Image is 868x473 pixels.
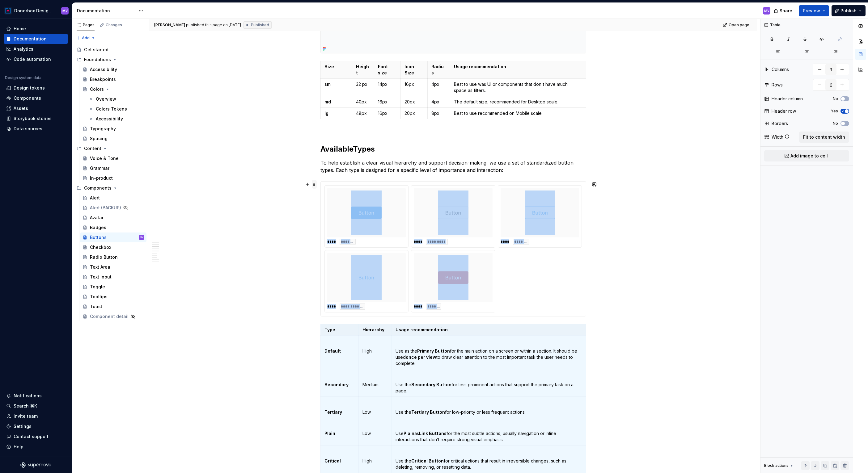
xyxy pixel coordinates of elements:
[431,99,446,105] p: 4px
[14,95,41,101] div: Components
[4,391,68,401] button: Notifications
[772,66,789,73] div: Columns
[454,81,582,94] p: Best to use was UI or components that don't have much space as filters.
[90,215,104,221] div: Avatar
[82,36,90,40] span: Add
[90,136,108,142] div: Spacing
[80,223,146,232] a: Badges
[4,114,68,123] a: Storybook stories
[80,213,146,223] a: Avatar
[324,382,349,387] strong: Secondary
[831,109,838,114] label: Yes
[840,8,857,14] span: Publish
[90,234,107,241] div: Buttons
[186,23,241,27] div: published this page on [DATE]
[396,430,582,443] p: Use as for the most subtle actions, usually navigation or inline interactions that don’t require ...
[362,348,388,354] p: High
[90,294,108,300] div: Tooltips
[80,232,146,242] a: ButtonsMV
[14,403,37,409] div: Search ⌘K
[84,57,111,63] div: Foundations
[803,8,820,14] span: Preview
[90,224,106,231] div: Badges
[4,401,68,411] button: Search ⌘K
[362,458,388,464] p: High
[324,431,335,436] strong: Plain
[96,96,116,102] div: Overview
[324,348,341,354] strong: Default
[14,85,45,91] div: Design tokens
[764,461,794,470] div: Block actions
[14,444,23,450] div: Help
[4,411,68,421] a: Invite team
[324,327,335,332] strong: Type
[396,382,582,394] p: Use the for less prominent actions that support the primary task on a page.
[14,433,49,440] div: Contact support
[378,81,397,87] p: 14px
[454,99,582,105] p: The default size, recommended for Desktop scale.
[324,111,328,116] strong: lg
[14,8,54,14] div: Donorbox Design System
[320,144,586,154] h2: Types
[80,153,146,163] a: Voice & Tone
[411,382,451,387] strong: Secondary Button
[80,272,146,282] a: Text Input
[80,74,146,84] a: Breakpoints
[90,264,110,270] div: Text Area
[404,64,415,75] strong: Icon Size
[324,409,342,415] strong: Tertiary
[771,5,796,16] button: Share
[80,302,146,312] a: Toast
[324,82,331,87] strong: sm
[14,115,52,122] div: Storybook stories
[86,114,146,124] a: Accessibility
[764,8,769,13] div: MV
[62,8,68,13] div: MV
[396,458,582,470] p: Use the for critical actions that result in irreversible changes, such as deleting, removing, or ...
[4,24,68,34] a: Home
[74,183,146,193] div: Components
[90,86,104,92] div: Colors
[4,34,68,44] a: Documentation
[251,23,269,27] span: Published
[772,120,788,127] div: Borders
[431,81,446,87] p: 4px
[431,64,446,76] p: Radius
[80,65,146,74] a: Accessibility
[378,64,397,76] p: Font size
[20,462,51,468] svg: Supernova Logo
[404,431,414,436] strong: Plain
[84,185,112,191] div: Components
[362,409,388,415] p: Low
[86,104,146,114] a: Colors Tokens
[77,23,95,27] div: Pages
[74,45,146,55] a: Get started
[80,163,146,173] a: Grammar
[90,313,129,320] div: Component detail
[417,348,450,354] strong: Primary Button
[324,99,331,104] strong: md
[406,354,436,360] strong: once per view
[803,134,845,140] span: Fit to content width
[4,124,68,134] a: Data sources
[396,327,448,332] strong: Usage recommendation
[799,132,849,143] button: Fit to content width
[74,34,97,42] button: Add
[96,116,123,122] div: Accessibility
[90,66,117,73] div: Accessibility
[4,432,68,442] button: Contact support
[74,55,146,65] div: Foundations
[90,175,113,181] div: In-product
[404,99,424,105] p: 20px
[799,5,829,16] button: Preview
[411,458,444,463] strong: Critical Button
[84,47,108,53] div: Get started
[4,442,68,452] button: Help
[80,124,146,134] a: Typography
[4,54,68,64] a: Code automation
[90,165,109,171] div: Grammar
[77,8,135,14] div: Documentation
[96,106,127,112] div: Colors Tokens
[324,458,341,463] strong: Critical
